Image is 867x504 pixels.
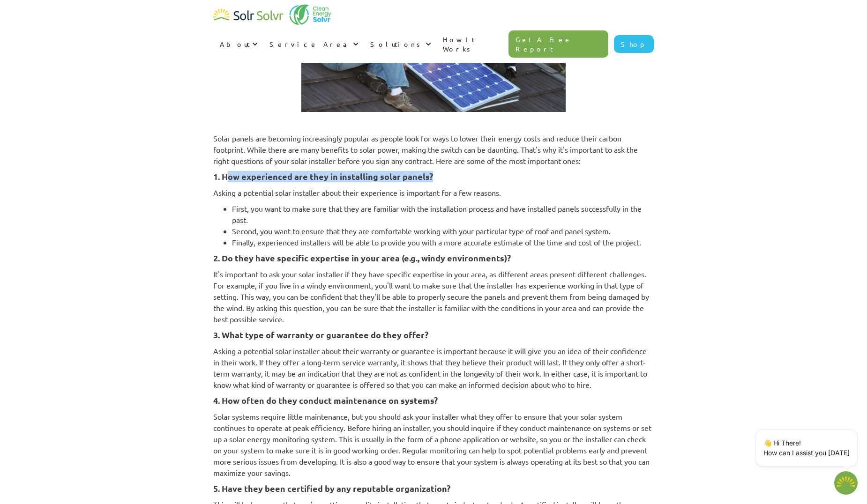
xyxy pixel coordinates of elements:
div: About [213,30,263,58]
strong: 5. Have they been certified by any reputable organization? [213,483,450,494]
div: Solutions [364,30,436,58]
strong: 1. How experienced are they in installing solar panels? [213,171,433,182]
a: Get A Free Report [508,30,609,58]
strong: 2. Do they have specific expertise in your area (e.g., windy environments)? [213,252,511,263]
p: ‍ [213,117,654,128]
p: Solar systems require little maintenance, but you should ask your installer what they offer to en... [213,411,654,478]
strong: 3. What type of warranty or guarantee do they offer? [213,329,428,340]
div: About [220,39,250,49]
p: Asking a potential solar installer about their warranty or guarantee is important because it will... [213,345,654,390]
p: Solar panels are becoming increasingly popular as people look for ways to lower their energy cost... [213,133,654,166]
div: Service Area [263,30,364,58]
li: Second, you want to ensure that they are comfortable working with your particular type of roof an... [232,225,654,237]
img: 1702586718.png [834,471,858,495]
li: Finally, experienced installers will be able to provide you with a more accurate estimate of the ... [232,237,654,248]
div: Solutions [370,39,423,49]
div: Service Area [269,39,351,49]
p: It's important to ask your solar installer if they have specific expertise in your area, as diffe... [213,268,654,325]
p: 👋 Hi There! How can I assist you [DATE] [763,438,850,458]
a: How It Works [436,25,508,63]
strong: 4. How often do they conduct maintenance on systems? [213,395,438,406]
button: Open chatbot widget [834,471,858,495]
p: Asking a potential solar installer about their experience is important for a few reasons. [213,187,654,198]
a: Shop [614,35,654,53]
li: First, you want to make sure that they are familiar with the installation process and have instal... [232,203,654,225]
